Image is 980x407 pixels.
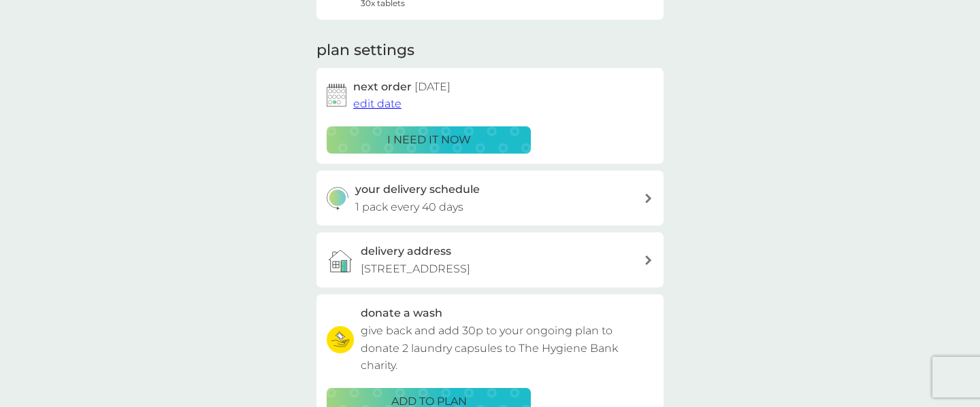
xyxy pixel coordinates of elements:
button: edit date [353,95,402,113]
h2: next order [353,78,451,96]
a: delivery address[STREET_ADDRESS] [316,232,664,287]
h3: delivery address [361,243,451,260]
h2: plan settings [316,40,414,61]
h3: donate a wash [361,304,442,322]
p: i need it now [387,131,471,149]
button: i need it now [327,126,531,154]
p: 1 pack every 40 days [355,198,463,216]
p: give back and add 30p to your ongoing plan to donate 2 laundry capsules to The Hygiene Bank charity. [361,322,653,374]
span: edit date [353,97,402,110]
p: [STREET_ADDRESS] [361,260,470,278]
button: your delivery schedule1 pack every 40 days [316,171,664,226]
h3: your delivery schedule [355,181,480,198]
span: [DATE] [414,80,451,93]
